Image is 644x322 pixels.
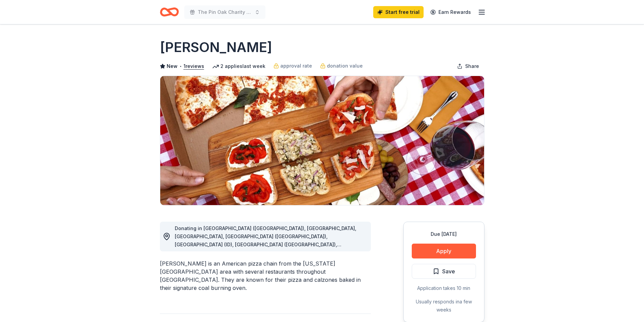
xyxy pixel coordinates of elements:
[373,6,424,18] a: Start free trial
[160,4,179,20] a: Home
[412,264,476,279] button: Save
[280,62,312,70] span: approval rate
[426,6,475,18] a: Earn Rewards
[212,62,265,70] div: 2 applies last week
[320,62,363,70] a: donation value
[273,62,312,70] a: approval rate
[167,62,177,70] span: New
[175,225,356,288] span: Donating in [GEOGRAPHIC_DATA] ([GEOGRAPHIC_DATA]), [GEOGRAPHIC_DATA], [GEOGRAPHIC_DATA], [GEOGRAP...
[184,5,265,19] button: The Pin Oak Charity Horse Show
[412,230,476,238] div: Due [DATE]
[412,298,476,314] div: Usually responds in a few weeks
[327,62,363,70] span: donation value
[412,244,476,258] button: Apply
[465,62,479,70] span: Share
[452,59,484,73] button: Share
[412,284,476,292] div: Application takes 10 min
[160,76,484,205] img: Image for Grimaldi's
[160,38,272,57] h1: [PERSON_NAME]
[179,64,182,69] span: •
[198,8,252,16] span: The Pin Oak Charity Horse Show
[184,62,204,70] button: 1reviews
[160,259,371,292] div: [PERSON_NAME] is an American pizza chain from the [US_STATE][GEOGRAPHIC_DATA] area with several r...
[442,267,455,276] span: Save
